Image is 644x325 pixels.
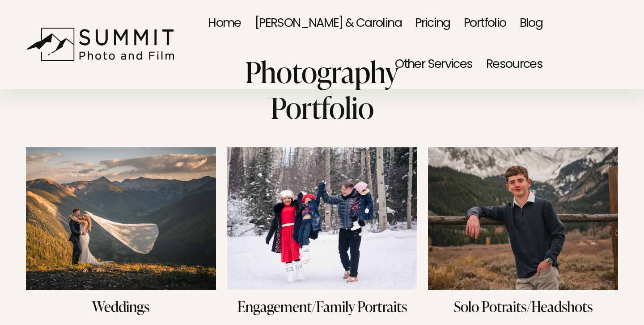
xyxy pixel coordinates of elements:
img: Weddings [26,147,216,290]
img: Solo Potraits/Headshots [428,147,618,290]
a: [PERSON_NAME] & Carolina [254,3,402,44]
a: Weddings Weddings [26,147,216,324]
a: Pricing [415,3,450,44]
a: Solo Potraits/Headshots Solo Potraits/Headshots [428,147,618,324]
h3: Solo Potraits/Headshots [428,296,618,317]
img: Engagement/Family Portraits [227,147,417,290]
a: Portfolio [464,3,506,44]
span: Resources [486,46,542,84]
h1: Photography Portfolio [200,54,444,125]
h3: Engagement/Family Portraits [227,296,417,317]
h3: Weddings [26,296,216,317]
a: folder dropdown [395,44,472,85]
img: Summit Photo and Film [26,27,180,62]
a: Home [208,3,241,44]
span: Other Services [395,46,472,84]
a: Blog [520,3,543,44]
a: Engagement/Family Portraits Engagement/Family Portraits [227,147,417,324]
a: folder dropdown [486,44,542,85]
